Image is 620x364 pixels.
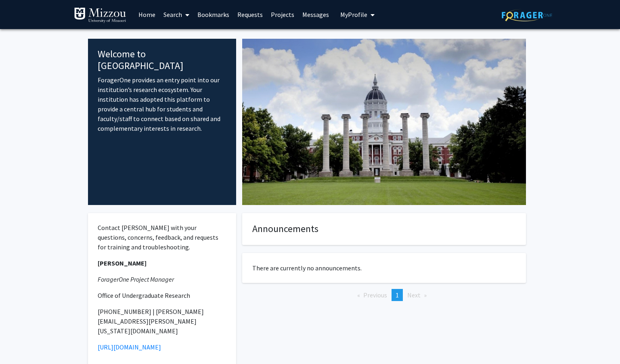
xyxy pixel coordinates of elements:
[242,289,526,301] ul: Pagination
[252,223,516,235] h4: Announcements
[502,9,552,21] img: ForagerOne Logo
[98,343,161,351] a: [URL][DOMAIN_NAME]
[242,39,526,205] img: Cover Image
[74,7,126,23] img: University of Missouri Logo
[98,223,226,252] p: Contact [PERSON_NAME] with your questions, concerns, feedback, and requests for training and trou...
[98,48,226,72] h4: Welcome to [GEOGRAPHIC_DATA]
[98,75,226,133] p: ForagerOne provides an entry point into our institution’s research ecosystem. Your institution ha...
[193,0,233,29] a: Bookmarks
[363,291,387,299] span: Previous
[6,328,34,358] iframe: Chat
[98,307,226,336] p: [PHONE_NUMBER] | [PERSON_NAME][EMAIL_ADDRESS][PERSON_NAME][US_STATE][DOMAIN_NAME]
[159,0,193,29] a: Search
[233,0,267,29] a: Requests
[407,291,421,299] span: Next
[134,0,159,29] a: Home
[396,291,399,299] span: 1
[98,259,147,267] strong: [PERSON_NAME]
[340,10,367,19] span: My Profile
[98,275,174,283] em: ForagerOne Project Manager
[267,0,298,29] a: Projects
[252,263,516,273] p: There are currently no announcements.
[98,291,226,300] p: Office of Undergraduate Research
[298,0,333,29] a: Messages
